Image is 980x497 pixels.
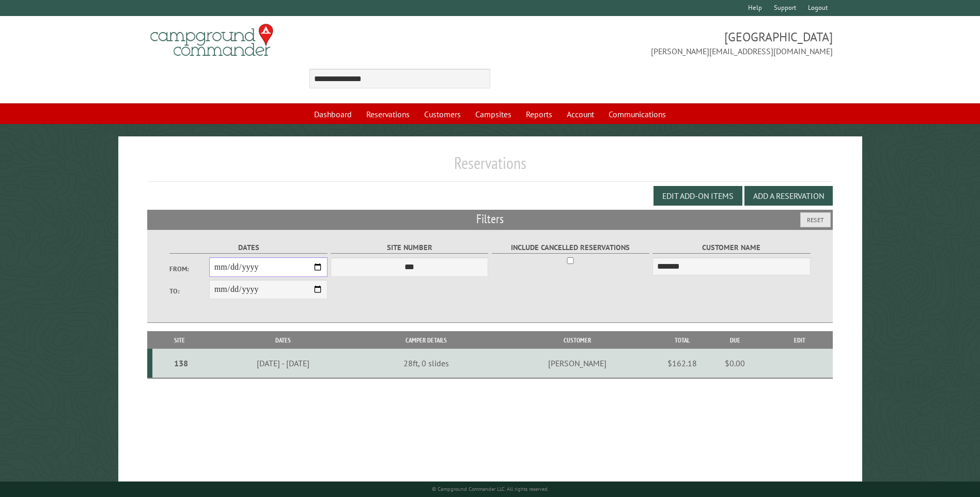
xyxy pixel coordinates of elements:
[744,186,833,206] button: Add a Reservation
[169,264,209,274] label: From:
[800,212,831,227] button: Reset
[169,242,327,254] label: Dates
[207,331,360,349] th: Dates
[157,358,205,368] div: 138
[662,331,703,349] th: Total
[331,242,488,254] label: Site Number
[654,186,742,206] button: Edit Add-on Items
[360,349,493,378] td: 28ft, 0 slides
[492,242,649,254] label: Include Cancelled Reservations
[469,104,518,124] a: Campsites
[703,331,767,349] th: Due
[147,153,832,181] h1: Reservations
[208,358,358,368] div: [DATE] - [DATE]
[169,286,209,296] label: To:
[360,331,493,349] th: Camper Details
[493,349,661,378] td: [PERSON_NAME]
[360,104,416,124] a: Reservations
[520,104,558,124] a: Reports
[493,331,661,349] th: Customer
[432,486,549,492] small: © Campground Commander LLC. All rights reserved.
[490,28,833,57] span: [GEOGRAPHIC_DATA] [PERSON_NAME][EMAIL_ADDRESS][DOMAIN_NAME]
[418,104,467,124] a: Customers
[308,104,358,124] a: Dashboard
[662,349,703,378] td: $162.18
[147,210,832,229] h2: Filters
[147,20,276,60] img: Campground Commander
[652,242,810,254] label: Customer Name
[767,331,833,349] th: Edit
[152,331,206,349] th: Site
[561,104,600,124] a: Account
[602,104,672,124] a: Communications
[703,349,767,378] td: $0.00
